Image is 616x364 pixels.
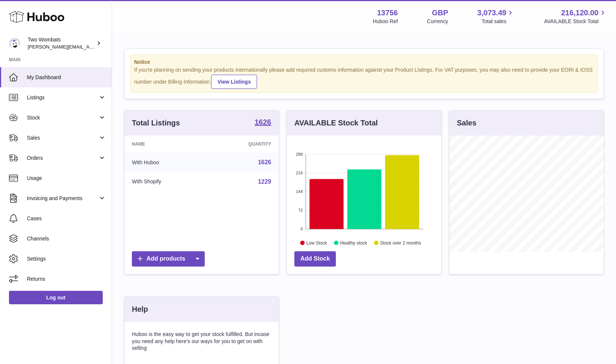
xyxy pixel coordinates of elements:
a: 1626 [258,159,271,165]
text: 0 [300,227,303,231]
text: 288 [296,152,303,156]
span: 216,120.00 [561,8,598,18]
a: 1229 [258,178,271,185]
div: Currency [427,18,448,25]
h3: Sales [457,118,476,128]
span: Orders [27,155,98,162]
div: Two Wombats [28,36,95,50]
span: Cases [27,215,106,222]
span: [PERSON_NAME][EMAIL_ADDRESS][PERSON_NAME][DOMAIN_NAME] [28,44,190,50]
td: With Huboo [124,153,208,172]
strong: 13756 [377,8,398,18]
a: 3,073.49 Total sales [477,8,515,25]
h3: AVAILABLE Stock Total [294,118,378,128]
span: Total sales [482,18,515,25]
th: Quantity [208,136,279,153]
a: Log out [9,291,103,304]
text: 216 [296,171,303,175]
span: Invoicing and Payments [27,195,98,202]
div: If you're planning on sending your products internationally please add required customs informati... [134,66,594,89]
span: 3,073.49 [477,8,507,18]
p: Huboo is the easy way to get your stock fulfilled. But incase you need any help here's our ways f... [132,331,271,352]
h3: Help [132,304,148,314]
th: Name [124,136,208,153]
text: Healthy stock [340,240,367,245]
div: Huboo Ref [373,18,398,25]
span: AVAILABLE Stock Total [544,18,607,25]
text: 72 [298,208,303,212]
span: Channels [27,235,106,242]
a: View Listings [211,75,257,89]
strong: 1626 [255,118,272,126]
span: Listings [27,94,98,101]
span: Usage [27,175,106,182]
td: With Shopify [124,172,208,192]
text: Low Stock [306,240,327,245]
span: Sales [27,134,98,141]
h3: Total Listings [132,118,180,128]
a: Add Stock [294,251,336,267]
a: 216,120.00 AVAILABLE Stock Total [544,8,607,25]
span: Returns [27,276,106,283]
a: 1626 [255,118,272,127]
text: 144 [296,189,303,194]
a: Add products [132,251,205,267]
text: Stock over 2 months [380,240,421,245]
strong: GBP [432,8,448,18]
strong: Notice [134,59,594,66]
span: My Dashboard [27,74,106,81]
span: Settings [27,255,106,262]
span: Stock [27,114,98,121]
img: philip.carroll@twowombats.com [9,38,20,49]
